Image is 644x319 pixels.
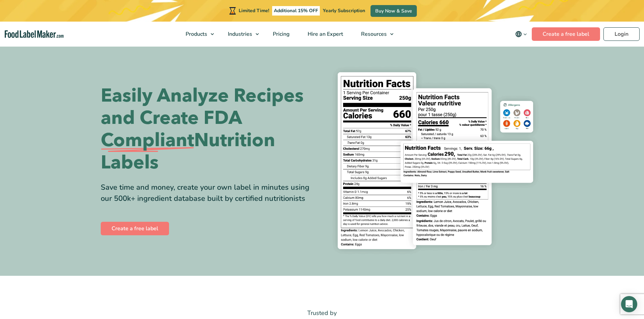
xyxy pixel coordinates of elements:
[226,30,253,38] span: Industries
[184,30,208,38] span: Products
[101,308,544,318] p: Trusted by
[299,22,351,47] a: Hire an Expert
[239,7,269,14] span: Limited Time!
[272,6,320,16] span: Additional 15% OFF
[306,30,344,38] span: Hire an Expert
[532,27,600,41] a: Create a free label
[177,22,217,47] a: Products
[101,85,317,174] h1: Easily Analyze Recipes and Create FDA Nutrition Labels
[101,129,194,152] span: Compliant
[352,22,397,47] a: Resources
[271,30,290,38] span: Pricing
[323,7,365,14] span: Yearly Subscription
[603,27,640,41] a: Login
[371,5,417,17] a: Buy Now & Save
[264,22,297,47] a: Pricing
[359,30,387,38] span: Resources
[101,182,317,204] div: Save time and money, create your own label in minutes using our 500k+ ingredient database built b...
[621,296,637,312] div: Open Intercom Messenger
[219,22,262,47] a: Industries
[101,222,169,235] a: Create a free label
